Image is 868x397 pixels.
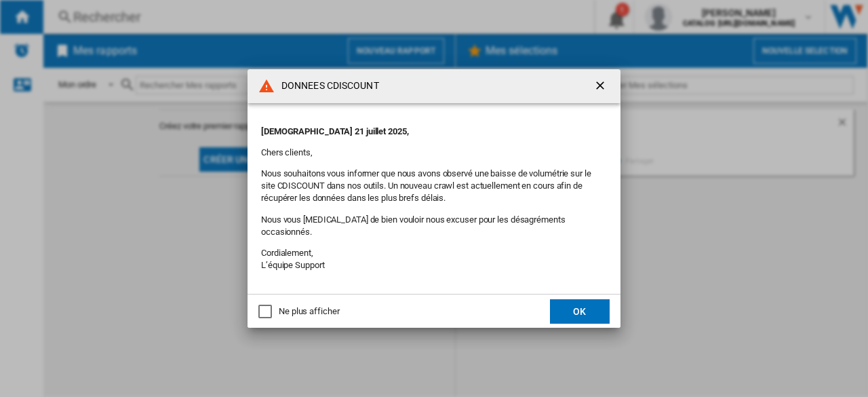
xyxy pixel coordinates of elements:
[261,126,409,136] strong: [DEMOGRAPHIC_DATA] 21 juillet 2025,
[261,214,607,238] p: Nous vous [MEDICAL_DATA] de bien vouloir nous excuser pour les désagréments occasionnés.
[261,247,607,271] p: Cordialement, L’équipe Support
[593,79,610,95] ng-md-icon: getI18NText('BUTTONS.CLOSE_DIALOG')
[550,299,610,324] button: OK
[279,305,339,318] div: Ne plus afficher
[261,168,607,205] p: Nous souhaitons vous informer que nous avons observé une baisse de volumétrie sur le site CDISCOU...
[275,79,379,93] h4: DONNEES CDISCOUNT
[261,147,607,159] p: Chers clients,
[258,305,339,318] md-checkbox: Ne plus afficher
[588,73,615,100] button: getI18NText('BUTTONS.CLOSE_DIALOG')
